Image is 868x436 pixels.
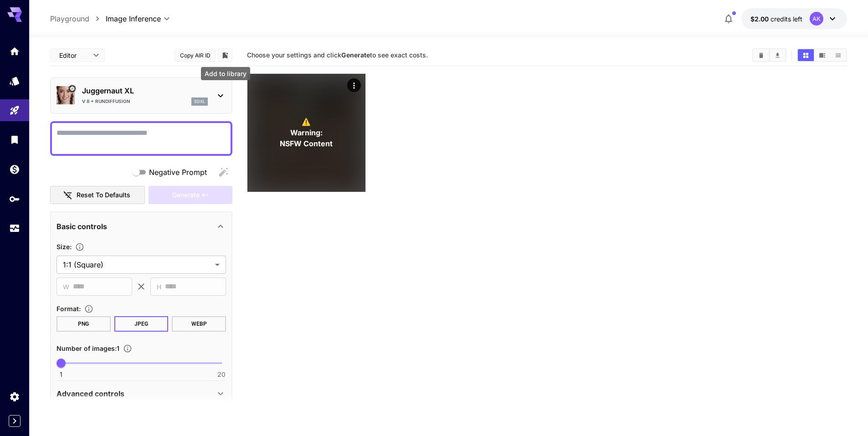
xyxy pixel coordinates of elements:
[9,391,20,402] div: Settings
[280,138,333,149] span: NSFW Content
[149,167,207,178] span: Negative Prompt
[56,243,72,251] span: Size :
[56,221,107,232] p: Basic controls
[56,388,124,399] p: Advanced controls
[50,13,106,24] nav: breadcrumb
[56,316,111,332] button: PNG
[63,259,211,270] span: 1:1 (Square)
[50,186,145,205] button: Reset to defaults
[217,370,226,379] span: 20
[82,85,208,96] p: Juggernaut XL
[247,51,428,59] span: Choose your settings and click to see exact costs.
[72,242,88,251] button: Adjust the dimensions of the generated image by specifying its width and height in pixels, or sel...
[9,75,20,87] div: Models
[172,316,226,332] button: WEBP
[119,344,136,353] button: Specify how many images to generate in a single request. Each image generation will be charged se...
[56,383,226,405] div: Advanced controls
[9,134,20,145] div: Library
[9,105,20,116] div: Playground
[830,49,846,61] button: Show media in list view
[59,51,87,60] span: Editor
[175,49,216,62] button: Copy AIR ID
[797,48,847,62] div: Show media in grid viewShow media in video viewShow media in list view
[9,46,20,57] div: Home
[50,13,89,24] a: Playground
[752,48,786,62] div: Clear AllDownload All
[750,15,770,23] span: $2.00
[221,50,229,61] button: Add to library
[9,164,20,175] div: Wallet
[106,13,161,24] span: Image Inference
[770,49,786,61] button: Download All
[63,282,69,292] span: W
[82,98,130,105] p: V 8 + RunDiffusion
[60,370,62,379] span: 1
[290,127,323,138] span: Warning:
[810,12,823,26] div: AK
[81,304,97,313] button: Choose the file format for the output image.
[347,78,361,92] div: Actions
[194,98,205,105] p: sdxl
[56,215,226,237] div: Basic controls
[56,344,119,352] span: Number of images : 1
[9,415,21,427] button: Expand sidebar
[302,116,311,127] span: ⚠️
[341,51,370,59] b: Generate
[9,193,20,205] div: API Keys
[201,67,250,80] div: Add to library
[157,282,161,292] span: H
[9,223,20,234] div: Usage
[798,49,814,61] button: Show media in grid view
[741,8,847,29] button: $2.00AK
[753,49,769,61] button: Clear All
[56,305,81,313] span: Format :
[114,316,169,332] button: JPEG
[68,85,76,92] button: Verified working
[750,14,802,24] div: $2.00
[814,49,830,61] button: Show media in video view
[770,15,802,23] span: credits left
[56,82,226,109] div: Verified workingJuggernaut XLV 8 + RunDiffusionsdxl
